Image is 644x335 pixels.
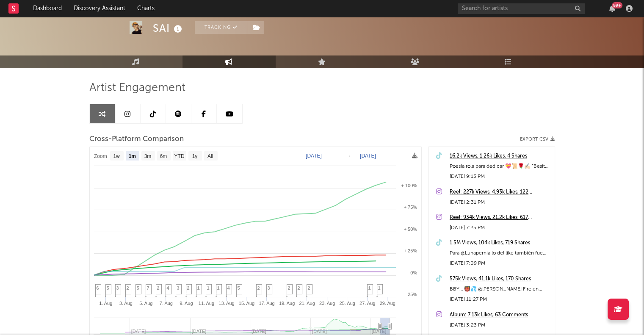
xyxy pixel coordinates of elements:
text: 7. Aug [159,301,172,306]
div: [DATE] 7:09 PM [450,258,550,269]
span: 2 [157,285,160,291]
text: + 75% [404,205,417,210]
text: Zoom [94,153,107,159]
a: Album: 7.13k Likes, 63 Comments [450,310,550,320]
text: 1. Aug [99,301,112,306]
div: [DATE] 2:31 PM [450,197,550,208]
text: 27. Aug [359,301,375,306]
span: Artist Engagement [89,83,185,93]
text: + 100% [401,183,417,188]
span: Cross-Platform Comparison [89,134,184,144]
a: Reel: 934k Views, 21.2k Likes, 617 Comments [450,213,550,223]
span: 5 [107,285,109,291]
text: 1m [128,153,135,159]
text: + 25% [404,248,417,253]
text: 3. Aug [119,301,132,306]
span: 5 [137,285,139,291]
button: Export CSV [520,137,555,142]
a: 1.5M Views, 104k Likes, 719 Shares [450,238,550,248]
text: 0% [410,270,417,275]
div: [DATE] 7:25 PM [450,223,550,233]
span: 1 [368,285,371,291]
text: [DATE] [306,153,322,159]
span: 2 [298,285,300,291]
text: + 50% [404,227,417,232]
text: [DATE] [360,153,376,159]
span: 2 [127,285,129,291]
text: 1y [192,153,197,159]
a: 575k Views, 41.1k Likes, 170 Shares [450,274,550,284]
span: 2 [288,285,290,291]
text: 6m [160,153,167,159]
span: 4 [227,285,230,291]
a: Reel: 227k Views, 4.93k Likes, 122 Comments [450,187,550,197]
text: 15. Aug [238,301,254,306]
div: BBY… 👹💦 @[PERSON_NAME] Fire en unos [PERSON_NAME]…. [450,284,550,294]
text: All [207,153,213,159]
text: → [346,153,351,159]
text: 11. Aug [198,301,214,306]
span: 7 [147,285,149,291]
span: 5 [238,285,240,291]
span: 1 [207,285,210,291]
button: 99+ [609,5,615,12]
span: 4 [167,285,169,291]
text: 5. Aug [139,301,152,306]
text: 25. Aug [339,301,355,306]
div: [DATE] 3:23 PM [450,320,550,330]
text: 9. Aug [180,301,193,306]
text: YTD [174,153,184,159]
span: 6 [97,285,99,291]
text: 3m [144,153,151,159]
text: -25% [406,292,417,297]
span: 3 [177,285,180,291]
text: 21. Aug [299,301,315,306]
button: Tracking [195,21,248,34]
text: 13. Aug [218,301,234,306]
div: 99 + [612,2,622,8]
text: 19. Aug [279,301,294,306]
text: 29. Aug [379,301,395,306]
div: [DATE] 11:27 PM [450,294,550,305]
text: 23. Aug [319,301,334,306]
div: SAI [153,21,184,35]
text: 1w [113,153,120,159]
text: 17. Aug [259,301,274,306]
span: 1 [217,285,220,291]
span: 2 [187,285,190,291]
div: Poesía rola para dedicar 💝📜🌹✍🏻 “Besito en el [PERSON_NAME] y baboso lo de abajo”… #fyp [450,161,550,172]
span: 1 [197,285,200,291]
span: 1 [378,285,381,291]
span: 2 [257,285,260,291]
span: 2 [308,285,310,291]
input: Search for artists [458,3,585,14]
div: Para @Lunapernia lo del like también fue una excusa… 🤷🏽‍♂️🤐 y si ya se cansaron de escucharla, aq... [450,248,550,258]
span: 3 [116,285,119,291]
span: 3 [268,285,270,291]
a: 16.2k Views, 1.26k Likes, 4 Shares [450,151,550,161]
div: [DATE] 9:13 PM [450,172,550,182]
